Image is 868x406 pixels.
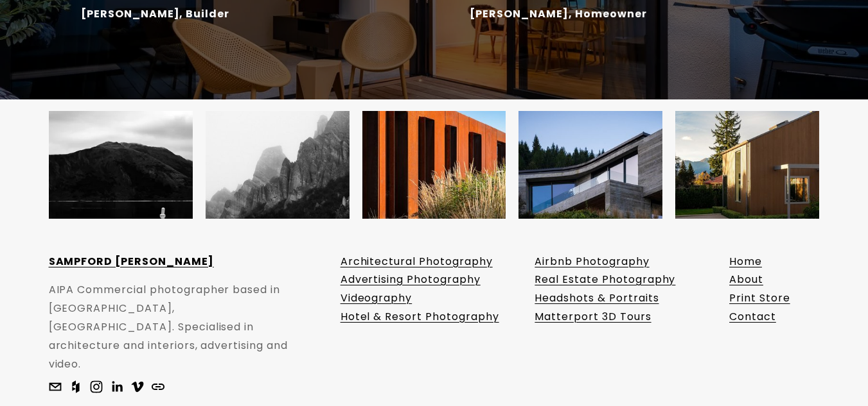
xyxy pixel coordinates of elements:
[518,93,662,237] img: Had an epic time shooting this place, definite James Bond vibes! 🍸
[152,380,164,393] a: URL
[69,380,82,393] a: Houzz
[362,93,506,237] img: Throwback to this awesome shoot with @livingthedreamtoursnz at the incredible Te Kano Estate Cell...
[90,380,103,393] a: Sampford Cathie
[535,308,651,326] a: Matterport 3D Tours
[49,254,214,269] strong: SAMPFORD [PERSON_NAME]
[49,93,193,237] img: Say what you will about the inversion, but it does make for some cool landscape shots 📷
[341,253,493,271] a: Architectural Photography
[341,289,412,308] a: Videography
[49,380,62,393] a: sam@sampfordcathie.com
[470,6,646,21] strong: [PERSON_NAME], Homeowner
[341,271,481,289] a: Advertising Photography
[81,6,229,21] strong: [PERSON_NAME], Builder
[49,281,301,373] p: AIPA Commercial photographer based in [GEOGRAPHIC_DATA], [GEOGRAPHIC_DATA]. Specialised in archit...
[131,380,144,393] a: Sampford Cathie
[206,93,350,237] img: Some moody shots from a recent trip up to the Clay Cliffs with the gang 📸 @lisaslensnz @nathanhil...
[729,289,790,308] a: Print Store
[535,289,659,308] a: Headshots & Portraits
[729,308,776,326] a: Contact
[675,93,819,237] img: Have I finally got around to scheduling some new instagram posts? Only time will tell. Anyway, he...
[49,253,214,271] a: SAMPFORD [PERSON_NAME]
[729,253,762,271] a: Home
[111,380,123,393] a: Sampford Cathie
[535,271,675,289] a: Real Estate Photography
[535,253,649,271] a: Airbnb Photography
[729,271,763,289] a: About
[341,308,499,326] a: Hotel & Resort Photography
